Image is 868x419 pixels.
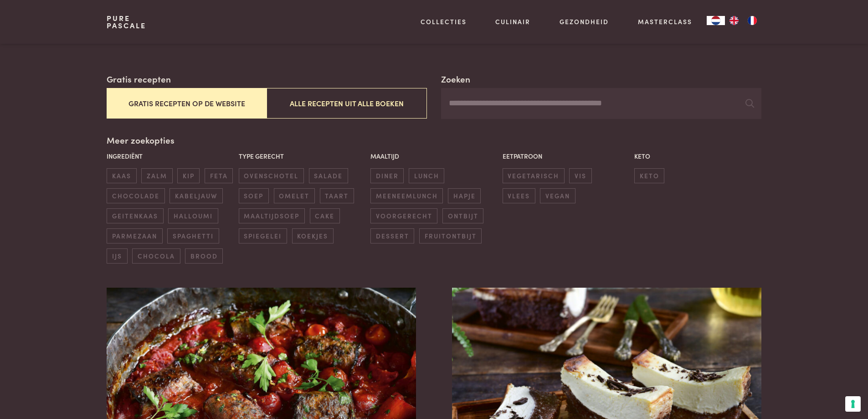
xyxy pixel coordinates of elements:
span: feta [205,168,233,183]
span: vegetarisch [503,168,565,183]
p: Eetpatroon [503,151,630,161]
span: omelet [274,188,315,203]
span: spaghetti [167,228,219,243]
a: Culinair [495,17,530,26]
button: Uw voorkeuren voor toestemming voor trackingtechnologieën [845,396,861,412]
span: salade [309,168,348,183]
span: meeneemlunch [370,188,443,203]
span: fruitontbijt [419,228,482,243]
span: kaas [107,168,136,183]
span: geitenkaas [107,208,163,223]
a: NL [707,16,725,25]
span: kip [177,168,200,183]
ul: Language list [725,16,761,25]
span: ovenschotel [239,168,304,183]
span: zalm [141,168,172,183]
span: parmezaan [107,228,162,243]
span: diner [370,168,404,183]
button: Alle recepten uit alle boeken [267,88,426,119]
span: vegan [540,188,575,203]
span: ijs [107,248,127,264]
button: Gratis recepten op de website [107,88,267,119]
span: cake [310,208,340,223]
span: chocolade [107,188,164,203]
span: taart [320,188,354,203]
span: voorgerecht [370,208,437,223]
div: Language [707,16,725,25]
span: soep [239,188,269,203]
a: Collecties [421,17,467,26]
span: spiegelei [239,228,287,243]
span: ontbijt [442,208,483,223]
p: Ingrediënt [107,151,234,161]
span: brood [185,248,223,264]
label: Zoeken [441,72,470,86]
span: halloumi [168,208,218,223]
span: kabeljauw [169,188,222,203]
a: FR [743,16,761,25]
aside: Language selected: Nederlands [707,16,761,25]
a: EN [725,16,743,25]
span: keto [634,168,664,183]
span: chocola [132,248,180,264]
span: hapje [448,188,481,203]
span: dessert [370,228,414,243]
span: lunch [409,168,444,183]
label: Gratis recepten [107,72,171,86]
a: Masterclass [638,17,692,26]
span: vlees [503,188,535,203]
p: Keto [634,151,761,161]
span: koekjes [292,228,334,243]
a: PurePascale [107,15,146,29]
p: Type gerecht [239,151,366,161]
span: maaltijdsoep [239,208,305,223]
span: vis [569,168,591,183]
p: Maaltijd [370,151,498,161]
a: Gezondheid [560,17,609,26]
